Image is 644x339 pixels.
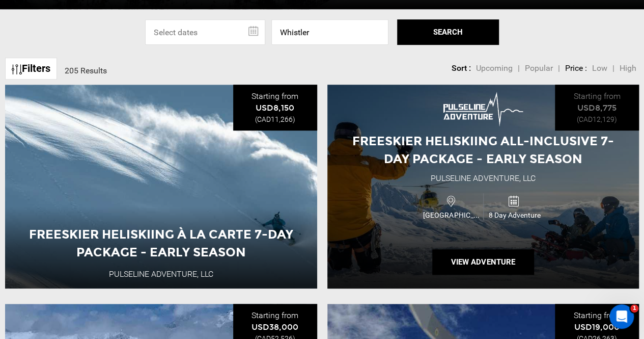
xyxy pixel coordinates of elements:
li: | [612,63,614,74]
iframe: Intercom live chat [609,304,634,329]
span: 205 Results [65,66,107,75]
button: SEARCH [397,19,499,45]
li: Sort : [452,63,471,74]
span: Freeskier Heliskiing All-Inclusive 7-Day Package - Early Season [352,134,614,166]
span: [GEOGRAPHIC_DATA] [421,210,483,220]
img: btn-icon.svg [12,64,22,74]
span: Popular [525,63,553,73]
input: Select dates [145,19,265,45]
span: Low [592,63,607,73]
span: 8 Day Adventure [484,210,545,220]
div: Pulseline Adventure, LLC [431,173,535,185]
input: Enter a location [271,19,388,45]
a: Filters [5,58,57,80]
button: View Adventure [432,249,534,275]
li: | [558,63,560,74]
li: | [518,63,520,74]
span: 1 [630,304,638,312]
span: Upcoming [476,63,513,73]
li: Price : [565,63,587,74]
img: images [442,91,524,128]
span: High [620,63,636,73]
